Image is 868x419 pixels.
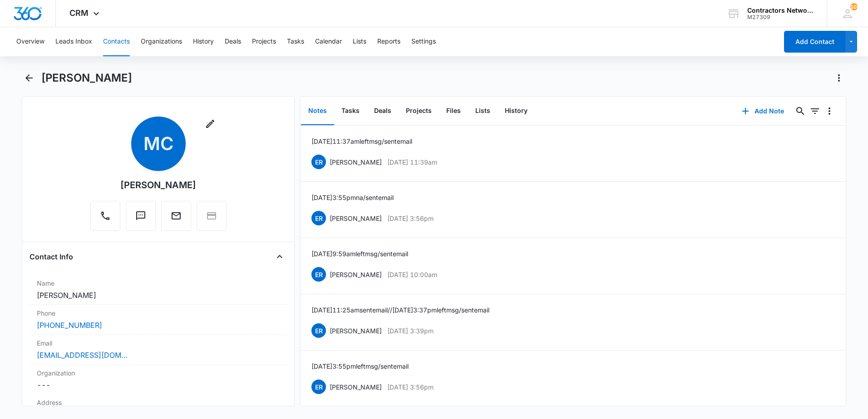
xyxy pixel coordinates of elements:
[330,382,382,392] p: [PERSON_NAME]
[120,178,196,192] div: [PERSON_NAME]
[439,97,468,125] button: Files
[161,215,191,223] a: Email
[832,71,846,85] button: Actions
[330,214,382,223] p: [PERSON_NAME]
[850,3,858,10] span: 105
[225,27,241,56] button: Deals
[30,305,287,335] div: Phone[PHONE_NUMBER]
[161,201,191,231] button: Email
[37,398,280,407] label: Address
[353,27,366,56] button: Lists
[311,361,409,371] p: [DATE] 3:55pm left msg / sent email
[315,27,342,56] button: Calendar
[30,251,73,262] h4: Contact Info
[37,350,128,361] a: [EMAIL_ADDRESS][DOMAIN_NAME]
[311,211,326,225] span: ER
[311,193,394,202] p: [DATE] 3:55pm na / sent email
[399,97,439,125] button: Projects
[55,27,92,56] button: Leads Inbox
[37,278,280,288] label: Name
[311,249,408,258] p: [DATE] 9:59am left msg / sent email
[126,215,156,223] a: Text
[367,97,399,125] button: Deals
[747,7,814,14] div: account name
[311,305,489,315] p: [DATE] 11:25am sent email // [DATE] 3:37pm left msg / sent email
[330,157,382,167] p: [PERSON_NAME]
[141,27,182,56] button: Organizations
[387,270,437,279] p: [DATE] 10:00am
[747,14,814,20] div: account id
[793,104,808,118] button: Search...
[387,157,437,167] p: [DATE] 11:39am
[311,323,326,338] span: ER
[330,326,382,336] p: [PERSON_NAME]
[30,335,287,365] div: Email[EMAIL_ADDRESS][DOMAIN_NAME]
[37,368,280,378] label: Organization
[90,201,120,231] button: Call
[808,104,822,118] button: Filters
[37,290,280,301] dd: [PERSON_NAME]
[287,27,304,56] button: Tasks
[37,320,102,331] a: [PHONE_NUMBER]
[387,382,434,392] p: [DATE] 3:56pm
[69,8,89,18] span: CRM
[41,71,132,85] h1: [PERSON_NAME]
[30,275,287,305] div: Name[PERSON_NAME]
[822,104,837,118] button: Overflow Menu
[411,27,436,56] button: Settings
[387,326,434,336] p: [DATE] 3:39pm
[311,380,326,394] span: ER
[16,27,44,56] button: Overview
[377,27,400,56] button: Reports
[37,380,280,390] dd: ---
[498,97,535,125] button: History
[387,214,434,223] p: [DATE] 3:56pm
[301,97,334,125] button: Notes
[272,249,287,264] button: Close
[850,3,858,10] div: notifications count
[733,100,793,122] button: Add Note
[468,97,498,125] button: Lists
[311,267,326,282] span: ER
[37,338,280,348] label: Email
[784,31,845,53] button: Add Contact
[103,27,130,56] button: Contacts
[311,155,326,169] span: ER
[252,27,276,56] button: Projects
[126,201,156,231] button: Text
[311,136,412,146] p: [DATE] 11:37am left msg / sent email
[334,97,367,125] button: Tasks
[330,270,382,279] p: [PERSON_NAME]
[30,365,287,394] div: Organization---
[37,308,280,318] label: Phone
[131,117,186,171] span: MC
[193,27,214,56] button: History
[90,215,120,223] a: Call
[22,71,36,85] button: Back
